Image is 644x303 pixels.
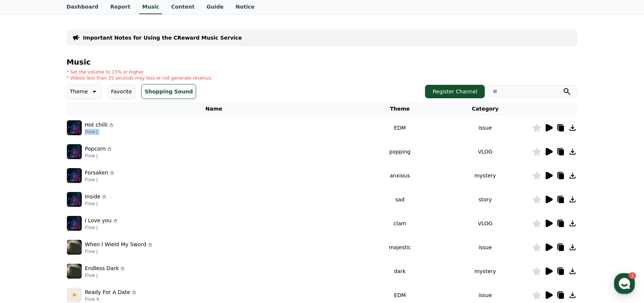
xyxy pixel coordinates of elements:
[85,241,146,248] p: When I Wield My Sword
[111,248,129,254] span: Settings
[361,188,439,211] td: sad
[19,248,32,254] span: Home
[2,237,49,256] a: Home
[62,248,84,254] span: Messages
[66,84,102,99] button: Theme
[85,296,137,302] p: Flow K
[66,69,213,75] p: * Set the volume to 15% or higher.
[66,58,578,66] h4: Music
[67,216,82,231] img: music
[70,86,88,97] p: Theme
[141,84,196,99] button: Shopping Sound
[67,120,82,135] img: music
[85,129,114,135] p: Flow J
[85,201,107,207] p: Flow J
[85,248,153,254] p: Flow J
[361,140,439,164] td: popping
[439,140,532,164] td: VLOG
[85,217,112,225] p: I Love you
[67,192,82,207] img: music
[67,264,82,279] img: music
[96,237,143,256] a: Settings
[83,34,242,41] a: Important Notes for Using the CReward Music Service
[439,116,532,140] td: issue
[67,144,82,159] img: music
[85,169,108,177] p: Forsaken
[85,265,119,272] p: Endless Dark
[85,153,112,159] p: Flow J
[76,236,78,242] span: 1
[108,84,135,99] button: Favorite
[85,121,108,129] p: Hot chilli
[439,259,532,283] td: mystery
[85,177,115,183] p: Flow J
[425,85,485,98] button: Register Channel
[85,272,126,278] p: Flow J
[67,240,82,255] img: music
[67,288,82,303] img: music
[439,164,532,188] td: mystery
[85,193,100,201] p: Inside
[439,188,532,211] td: story
[439,211,532,235] td: VLOG
[49,237,96,256] a: 1Messages
[361,235,439,259] td: majestic
[361,164,439,188] td: anxious
[361,211,439,235] td: clam
[66,75,213,81] p: * Videos less than 35 seconds may less or not generate revenue.
[361,259,439,283] td: dark
[85,288,130,296] p: Ready For A Date
[66,102,361,116] th: Name
[439,235,532,259] td: issue
[67,168,82,183] img: music
[85,225,118,231] p: Flow J
[439,102,532,116] th: Category
[361,102,439,116] th: Theme
[85,145,106,153] p: Popcorn
[361,116,439,140] td: EDM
